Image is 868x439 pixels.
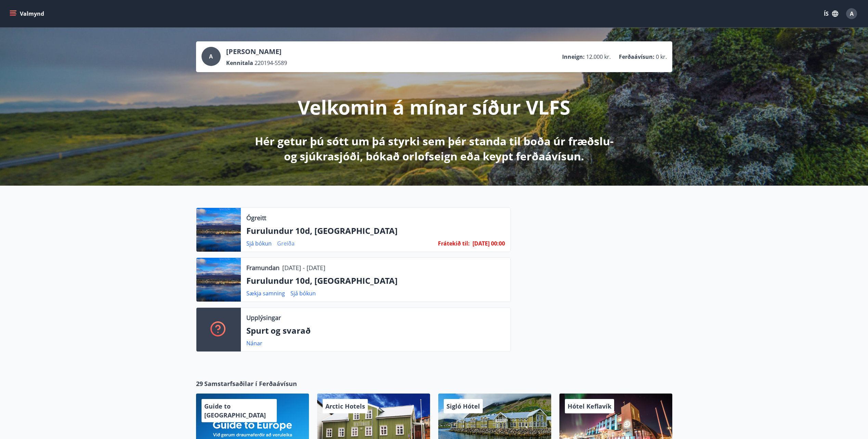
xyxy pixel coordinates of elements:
[246,275,505,287] p: Furulundur 10d, [GEOGRAPHIC_DATA]
[204,379,297,388] span: Samstarfsaðilar í Ferðaávísun
[209,53,213,60] span: A
[282,263,325,272] p: [DATE] - [DATE]
[562,53,585,61] p: Inneign :
[226,59,253,67] p: Kennitala
[8,8,47,20] button: menu
[196,379,203,388] span: 29
[568,402,611,410] span: Hótel Keflavík
[325,402,365,410] span: Arctic Hotels
[850,10,854,17] span: A
[204,402,266,419] span: Guide to [GEOGRAPHIC_DATA]
[820,8,842,20] button: ÍS
[226,47,287,56] p: [PERSON_NAME]
[255,59,287,67] span: 220194-5589
[246,313,281,322] p: Upplýsingar
[246,225,505,237] p: Furulundur 10d, [GEOGRAPHIC_DATA]
[246,263,280,272] p: Framundan
[277,240,295,247] a: Greiða
[246,240,272,247] a: Sjá bókun
[246,290,285,297] a: Sækja samning
[619,53,655,61] p: Ferðaávísun :
[298,94,570,120] p: Velkomin á mínar síður VLFS
[472,240,505,247] span: [DATE] 00:00
[656,53,667,61] span: 0 kr.
[446,402,480,410] span: Sigló Hótel
[438,240,470,247] span: Frátekið til :
[246,340,262,347] a: Nánar
[254,134,615,164] p: Hér getur þú sótt um þá styrki sem þér standa til boða úr fræðslu- og sjúkrasjóði, bókað orlofsei...
[246,325,505,336] p: Spurt og svarað
[290,290,316,297] a: Sjá bókun
[246,213,266,222] p: Ógreitt
[843,5,860,22] button: A
[586,53,611,61] span: 12.000 kr.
